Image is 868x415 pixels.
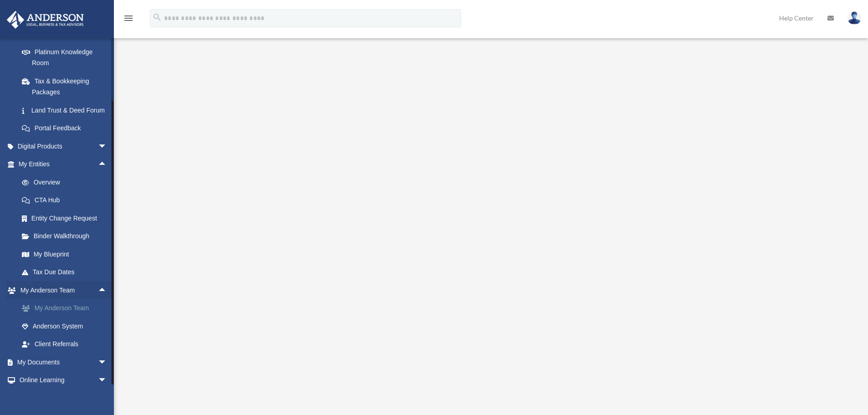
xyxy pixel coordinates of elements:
span: arrow_drop_down [98,137,116,156]
a: Portal Feedback [13,119,121,138]
a: My Entitiesarrow_drop_up [6,155,121,174]
a: Online Learningarrow_drop_down [6,371,121,389]
span: arrow_drop_down [98,371,116,390]
a: Tax Due Dates [13,263,121,282]
a: Entity Change Request [13,209,121,227]
a: CTA Hub [13,191,121,210]
img: Anderson Advisors Platinum Portal [4,11,87,29]
span: arrow_drop_up [98,281,116,300]
a: My Documentsarrow_drop_down [6,353,121,371]
iframe: <span data-mce-type="bookmark" style="display: inline-block; width: 0px; overflow: hidden; line-h... [244,61,736,335]
a: My Anderson Teamarrow_drop_up [6,281,121,299]
a: Tax & Bookkeeping Packages [13,72,121,101]
a: Client Referrals [13,335,121,354]
span: arrow_drop_down [98,353,116,372]
a: menu [123,16,134,24]
img: User Pic [847,11,861,25]
a: Anderson System [13,317,121,335]
i: search [152,12,162,22]
i: menu [123,13,134,24]
a: My Blueprint [13,245,121,263]
a: My Anderson Team [13,299,121,318]
a: Binder Walkthrough [13,227,121,246]
a: Digital Productsarrow_drop_down [6,137,121,155]
span: arrow_drop_up [98,155,116,174]
a: Overview [13,173,121,191]
a: Land Trust & Deed Forum [13,101,121,119]
a: Platinum Knowledge Room [13,43,121,72]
